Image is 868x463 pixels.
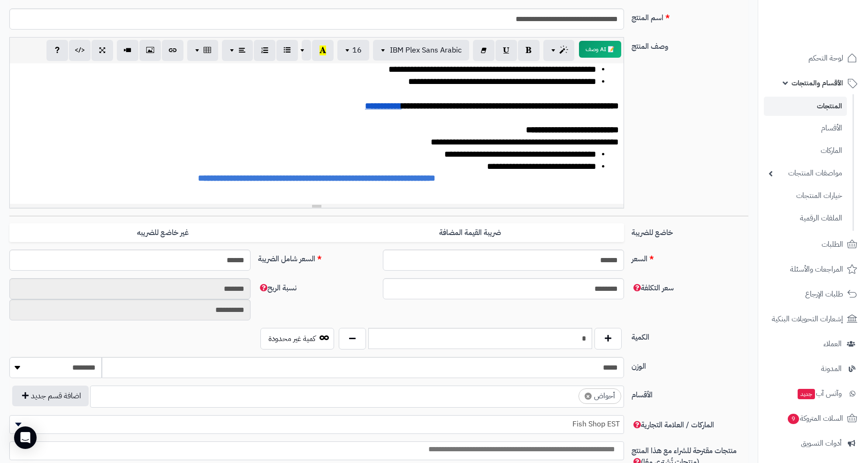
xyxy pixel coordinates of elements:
[764,333,862,355] a: العملاء
[579,41,621,58] button: 📝 AI وصف
[579,388,621,404] li: أحواض
[764,186,847,206] a: خيارات المنتجات
[764,163,847,183] a: مواصفات المنتجات
[821,362,842,375] span: المدونة
[764,308,862,330] a: إشعارات التحويلات البنكية
[772,312,843,326] span: إشعارات التحويلات البنكية
[764,141,847,161] a: الماركات
[797,387,842,400] span: وآتس آب
[9,223,317,243] label: غير خاضع للضريبه
[628,223,752,238] label: خاضع للضريبة
[822,238,843,251] span: الطلبات
[628,357,752,372] label: الوزن
[628,386,752,401] label: الأقسام
[798,389,815,399] span: جديد
[628,8,752,23] label: اسم المنتج
[373,40,469,61] button: IBM Plex Sans Arabic
[787,412,843,425] span: السلات المتروكة
[792,76,843,90] span: الأقسام والمنتجات
[764,118,847,138] a: الأقسام
[790,263,843,276] span: المراجعات والأسئلة
[585,393,592,400] span: ×
[258,282,297,294] span: نسبة الربح
[764,208,847,228] a: الملفات الرقمية
[352,45,362,56] span: 16
[764,283,862,305] a: طلبات الإرجاع
[632,282,674,294] span: سعر التكلفة
[628,250,752,265] label: السعر
[764,357,862,380] a: المدونة
[628,328,752,343] label: الكمية
[764,258,862,281] a: المراجعات والأسئلة
[764,407,862,430] a: السلات المتروكة9
[337,40,369,61] button: 16
[317,223,624,243] label: ضريبة القيمة المضافة
[805,288,843,301] span: طلبات الإرجاع
[9,415,624,434] span: Fish Shop EST
[632,419,714,431] span: الماركات / العلامة التجارية
[764,432,862,455] a: أدوات التسويق
[764,233,862,256] a: الطلبات
[10,417,624,431] span: Fish Shop EST
[254,250,379,265] label: السعر شامل الضريبة
[764,97,847,116] a: المنتجات
[823,337,842,350] span: العملاء
[390,45,462,56] span: IBM Plex Sans Arabic
[764,47,862,69] a: لوحة التحكم
[764,382,862,405] a: وآتس آبجديد
[801,437,842,450] span: أدوات التسويق
[14,426,37,449] div: Open Intercom Messenger
[12,386,89,406] button: اضافة قسم جديد
[808,52,843,65] span: لوحة التحكم
[788,414,799,424] span: 9
[628,37,752,52] label: وصف المنتج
